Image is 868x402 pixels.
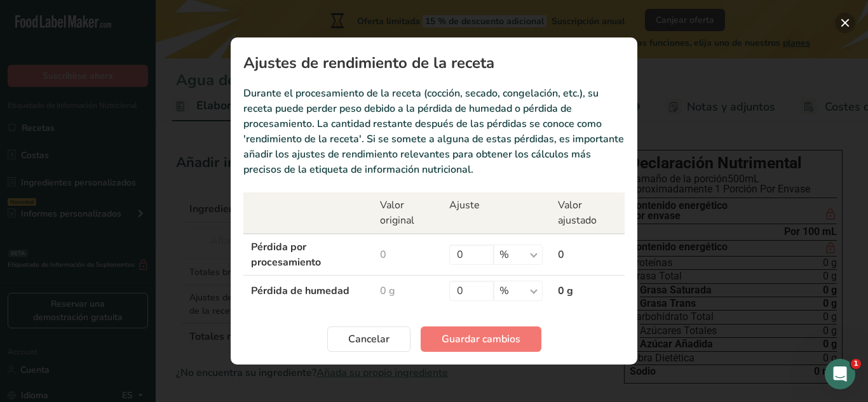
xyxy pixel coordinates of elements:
[372,192,442,234] th: Valor original
[442,192,550,234] th: Ajuste
[372,276,442,307] td: 0 g
[348,332,390,347] span: Cancelar
[442,332,520,347] span: Guardar cambios
[243,276,372,307] td: Pérdida de humedad
[550,276,625,307] td: 0 g
[550,192,625,234] th: Valor ajustado
[327,326,410,352] button: Cancelar
[851,359,861,369] span: 1
[243,234,372,276] td: Pérdida por procesamiento
[243,55,625,70] h1: Ajustes de rendimiento de la receta
[372,234,442,276] td: 0
[421,326,541,352] button: Guardar cambios
[243,86,625,177] p: Durante el procesamiento de la receta (cocción, secado, congelación, etc.), su receta puede perde...
[550,234,625,276] td: 0
[825,359,855,389] iframe: Intercom live chat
